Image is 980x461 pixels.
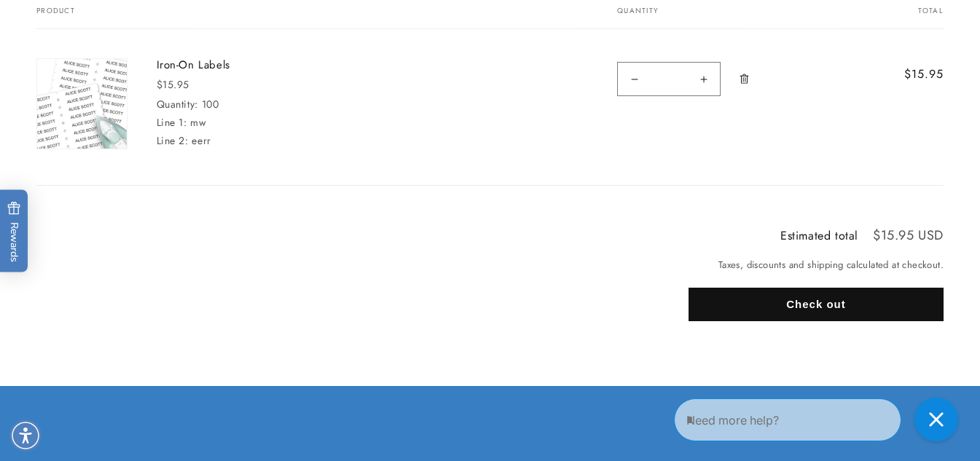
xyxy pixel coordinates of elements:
dd: mw [190,115,206,130]
a: cart [36,29,128,155]
th: Product [36,7,581,29]
dd: 100 [202,97,219,111]
h2: Quick links [36,441,335,458]
h2: LABEL LAND [645,441,944,458]
p: $15.95 USD [873,229,944,242]
a: Remove Iron-On Labels - 100 [732,58,757,99]
div: $15.95 [157,77,375,92]
h2: Estimated total [780,230,858,242]
th: Quantity [581,7,842,29]
span: $15.95 [871,66,944,83]
span: Rewards [7,201,21,261]
button: Check out [689,288,944,321]
dt: Quantity: [157,97,198,111]
th: Total [842,7,944,29]
small: Taxes, discounts and shipping calculated at checkout. [689,258,944,272]
dt: Line 1: [157,115,187,130]
a: Iron-On Labels [157,58,375,73]
iframe: Gorgias Floating Chat [674,393,965,446]
input: Quantity for Iron-On Labels [651,62,687,96]
div: Accessibility Menu [9,419,42,452]
dd: eerr [192,133,211,148]
dt: Line 2: [157,133,189,148]
img: Iron-On Labels - Label Land [37,59,127,149]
